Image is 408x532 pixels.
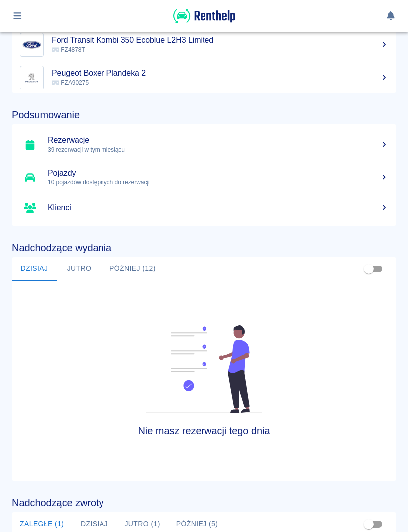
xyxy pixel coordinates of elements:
[12,497,396,509] h4: Nadchodzące zwroty
[52,68,388,78] h5: Peugeot Boxer Plandeka 2
[12,109,396,121] h4: Podsumowanie
[52,79,89,86] span: FZA90275
[22,68,41,87] img: Image
[12,128,396,161] a: Rezerwacje39 rezerwacji w tym miesiącu
[52,35,388,45] h5: Ford Transit Kombi 350 Ecoblue L2H3 Limited
[12,194,396,222] a: Klienci
[12,242,396,254] h4: Nadchodzące wydania
[173,18,235,26] a: Renthelp logo
[12,28,396,61] a: ImageFord Transit Kombi 350 Ecoblue L2H3 Limited FZ4878T
[12,161,396,194] a: Pojazdy10 pojazdów dostępnych do rezerwacji
[48,135,388,145] h5: Rezerwacje
[173,8,235,24] img: Renthelp logo
[12,61,396,94] a: ImagePeugeot Boxer Plandeka 2 FZA90275
[22,35,41,54] img: Image
[140,325,268,413] img: Fleet
[48,168,388,178] h5: Pojazdy
[57,257,102,281] button: Jutro
[102,257,164,281] button: Później (12)
[48,145,388,154] p: 39 rezerwacji w tym miesiącu
[12,257,57,281] button: Dzisiaj
[31,425,377,437] h4: Nie masz rezerwacji tego dnia
[52,46,85,53] span: FZ4878T
[48,178,388,187] p: 10 pojazdów dostępnych do rezerwacji
[359,260,378,278] span: Pokaż przypisane tylko do mnie
[48,203,388,213] h5: Klienci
